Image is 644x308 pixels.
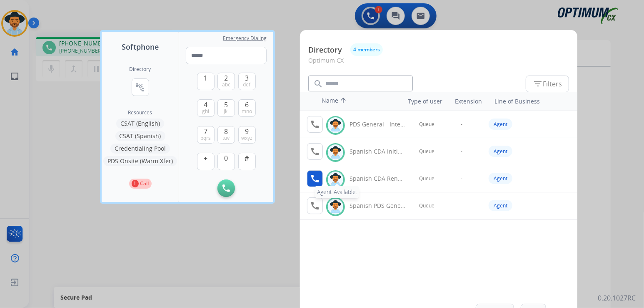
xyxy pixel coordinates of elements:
[197,99,215,117] button: 4ghi
[132,180,139,187] p: 1
[115,131,165,141] button: CSAT (Spanish)
[238,73,256,90] button: 3def
[313,79,323,89] mat-icon: search
[419,148,434,155] span: Queue
[310,146,320,157] mat-icon: call
[204,126,207,136] span: 7
[349,147,405,156] div: Spanish CDA Initial General - Internal
[451,93,486,110] th: Extension
[243,81,251,88] span: def
[419,121,434,128] span: Queue
[222,81,230,88] span: abc
[329,200,342,213] img: avatar
[197,126,215,144] button: 7pqrs
[116,119,164,129] button: CSAT (English)
[245,100,249,110] span: 6
[329,146,342,159] img: avatar
[204,100,207,110] span: 4
[461,175,462,182] span: -
[128,109,152,116] span: Resources
[204,153,207,163] span: +
[223,135,230,141] span: tuv
[129,179,152,189] button: 1Call
[308,44,342,56] p: Directory
[338,96,348,106] mat-icon: arrow_upward
[461,202,462,209] span: -
[197,153,215,170] button: +
[533,79,562,89] span: Filters
[225,126,228,136] span: 8
[238,153,256,170] button: #
[397,93,447,110] th: Type of user
[245,126,249,136] span: 9
[223,35,267,42] span: Emergency Dialing
[245,153,249,163] span: #
[350,43,383,56] button: 4 members
[140,180,149,187] p: Call
[222,184,230,192] img: call-button
[329,119,342,132] img: avatar
[238,99,256,117] button: 6mno
[329,173,342,186] img: avatar
[310,174,320,184] mat-icon: call
[217,126,235,144] button: 8tuv
[598,293,636,303] p: 0.20.1027RC
[202,108,209,115] span: ghi
[217,73,235,90] button: 2abc
[489,119,512,130] div: Agent
[489,173,512,184] div: Agent
[241,135,252,141] span: wxyz
[307,170,323,187] button: Agent Available.
[349,120,405,129] div: PDS General - Internal
[135,82,145,92] mat-icon: connect_without_contact
[130,66,151,73] h2: Directory
[419,175,434,182] span: Queue
[490,93,573,110] th: Line of Business
[217,153,235,170] button: 0
[225,153,228,163] span: 0
[242,108,252,115] span: mno
[489,146,512,157] div: Agent
[200,135,211,141] span: pqrs
[419,202,434,209] span: Queue
[224,108,229,115] span: jkl
[526,76,569,92] button: Filters
[103,156,177,166] button: PDS Onsite (Warm Xfer)
[122,41,159,53] span: Softphone
[489,200,512,211] div: Agent
[110,144,170,154] button: Credentialing Pool
[308,56,569,71] p: Optimum CX
[349,174,405,183] div: Spanish CDA Renewal General - Internal
[461,148,462,155] span: -
[204,73,207,83] span: 1
[310,119,320,129] mat-icon: call
[461,121,462,128] span: -
[225,100,228,110] span: 5
[349,202,405,210] div: Spanish PDS General - Internal
[533,79,543,89] mat-icon: filter_list
[197,73,215,90] button: 1
[245,73,249,83] span: 3
[217,99,235,117] button: 5jkl
[315,186,359,198] div: Agent Available.
[225,73,228,83] span: 2
[310,201,320,211] mat-icon: call
[238,126,256,144] button: 9wxyz
[317,92,392,111] th: Name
